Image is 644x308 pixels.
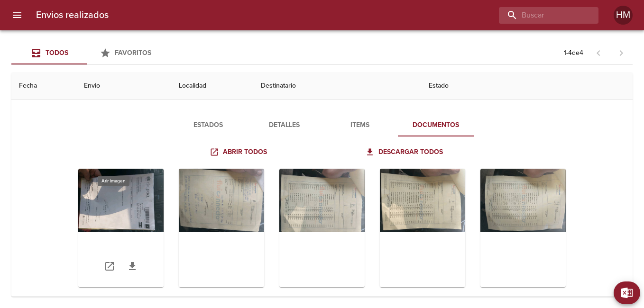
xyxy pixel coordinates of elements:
[499,7,582,24] input: buscar
[564,48,583,58] p: 1 - 4 de 4
[36,8,109,23] h6: Envios realizados
[6,4,28,27] button: menu
[614,281,640,304] button: Exportar Excel
[363,144,447,161] a: Descargar todos
[212,146,267,158] span: Abrir todos
[46,49,68,57] span: Todos
[404,119,468,131] span: Documentos
[252,119,316,131] span: Detalles
[176,119,240,131] span: Estados
[170,114,474,136] div: Tabs detalle de guia
[253,72,421,100] th: Destinatario
[367,146,443,158] span: Descargar todos
[610,42,633,64] span: Pagina siguiente
[208,144,271,161] a: Abrir todos
[480,169,566,287] div: Arir imagen
[614,6,633,25] div: Abrir información de usuario
[121,255,144,278] a: Descargar
[11,42,163,64] div: Tabs Envios
[11,72,76,100] th: Fecha
[115,49,151,57] span: Favoritos
[328,119,392,131] span: Items
[171,72,253,100] th: Localidad
[98,255,121,278] a: Abrir
[421,72,633,100] th: Estado
[587,48,610,57] span: Pagina anterior
[614,6,633,25] div: HM
[76,72,171,100] th: Envio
